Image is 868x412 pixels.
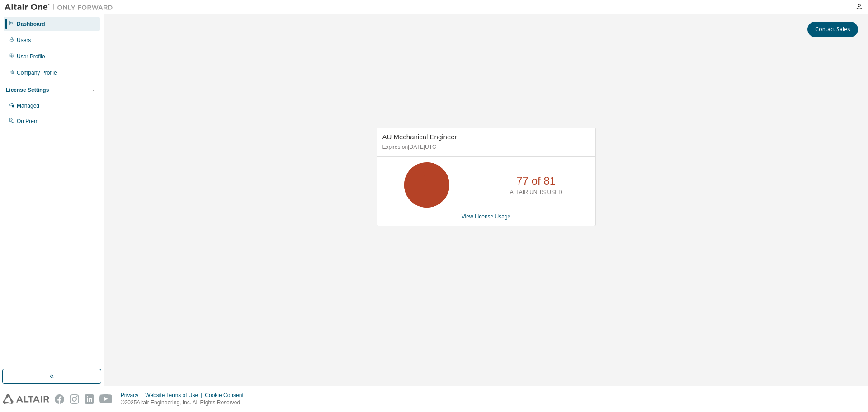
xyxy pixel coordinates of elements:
p: Expires on [DATE] UTC [382,143,588,151]
div: Privacy [121,392,145,399]
img: instagram.svg [70,394,79,404]
div: On Prem [17,118,38,125]
p: ALTAIR UNITS USED [510,189,562,196]
button: Contact Sales [807,22,858,37]
p: 77 of 81 [516,173,556,189]
div: Company Profile [17,69,57,76]
a: View License Usage [462,213,511,220]
div: Dashboard [17,20,45,28]
div: User Profile [17,53,45,60]
p: © 2025 Altair Engineering, Inc. All Rights Reserved. [121,399,249,407]
div: Website Terms of Use [145,392,205,399]
img: facebook.svg [55,394,64,404]
img: Altair One [5,3,118,12]
div: Users [17,37,31,44]
div: Cookie Consent [205,392,249,399]
img: youtube.svg [99,394,113,404]
div: Managed [17,102,39,109]
img: linkedin.svg [85,394,94,404]
span: AU Mechanical Engineer [382,133,457,141]
img: altair_logo.svg [3,394,49,404]
div: License Settings [6,86,49,94]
